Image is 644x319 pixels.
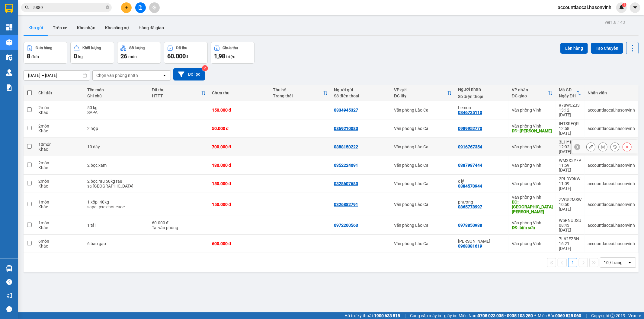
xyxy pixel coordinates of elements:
[633,5,638,10] span: caret-down
[619,5,624,10] img: icon-new-feature
[559,121,582,126] div: IHTSREQR
[117,42,161,64] button: Số lượng26món
[559,236,582,241] div: 7L62EZBN
[459,312,533,319] span: Miền Nam
[87,223,146,228] div: 1 tải
[6,39,12,46] img: warehouse-icon
[38,124,81,128] div: 2 món
[212,163,267,168] div: 180.000 đ
[394,181,452,186] div: Văn phòng Lào Cai
[212,202,267,207] div: 150.000 đ
[458,223,482,228] div: 0978850988
[588,126,635,131] div: accountlaocai.hasonvinh
[87,87,146,92] div: Tên món
[604,260,623,266] div: 10 / trang
[273,87,323,92] div: Thu hộ
[512,128,553,133] div: DĐ: hồng lĩnh
[622,3,626,7] sup: 1
[610,314,615,318] span: copyright
[38,239,81,244] div: 6 món
[24,21,48,35] button: Kho gửi
[512,108,553,112] div: Văn phòng Vinh
[559,126,582,136] div: 12:58 [DATE]
[559,103,582,108] div: 978WCZJ3
[78,54,83,59] span: kg
[212,108,267,112] div: 150.000 đ
[534,314,536,317] span: ⚪️
[6,293,12,298] span: notification
[212,241,267,246] div: 600.000 đ
[87,204,146,209] div: sapa- pxe chot cuoc
[6,279,12,285] span: question-circle
[512,200,553,214] div: DĐ: bãi dương châu
[458,110,482,115] div: 0346735110
[38,90,81,95] div: Chi tiết
[588,223,635,228] div: accountlaocai.hasonvinh
[6,84,12,91] img: solution-icon
[394,126,452,131] div: Văn phòng Lào Cai
[512,144,553,149] div: Văn phòng Vinh
[87,126,146,131] div: 2 hộp
[568,258,577,267] button: 1
[87,179,146,184] div: 2 bọc rau 50kg rau
[391,85,455,101] th: Toggle SortBy
[394,108,452,112] div: Văn phòng Lào Cai
[394,223,452,228] div: Văn phòng Lào Cai
[226,54,235,59] span: triệu
[33,4,104,11] input: Tìm tên, số ĐT hoặc mã đơn
[48,21,72,35] button: Trên xe
[38,165,81,170] div: Khác
[87,110,146,115] div: SAPA
[512,93,548,98] div: ĐC giao
[334,108,358,112] div: 0334945327
[152,220,206,225] div: 60.000 đ
[559,87,577,92] div: Mã GD
[334,163,358,168] div: 0352224091
[6,265,12,272] img: warehouse-icon
[623,3,625,7] span: 1
[458,163,482,168] div: 0387987444
[374,313,400,318] strong: 1900 633 818
[559,202,582,212] div: 10:50 [DATE]
[25,5,29,10] span: search
[149,85,209,101] th: Toggle SortBy
[212,90,267,95] div: Chưa thu
[36,46,52,50] div: Đơn hàng
[87,200,146,204] div: 1 xốp- 40kg
[394,163,452,168] div: Văn phòng Lào Cai
[162,73,167,78] svg: open
[334,202,358,207] div: 0326882791
[559,163,582,172] div: 11:59 [DATE]
[588,108,635,112] div: accountlaocai.hasonvinh
[149,2,160,13] button: aim
[559,108,582,117] div: 13:12 [DATE]
[100,21,134,35] button: Kho công nợ
[334,87,388,92] div: Người gửi
[559,158,582,163] div: WM2X3Y7P
[38,200,81,204] div: 1 món
[214,52,225,60] span: 1,98
[458,126,482,131] div: 0989952770
[167,52,186,60] span: 60.000
[24,42,67,64] button: Đơn hàng8đơn
[38,220,81,225] div: 1 món
[87,93,146,98] div: Ghi chú
[512,241,553,246] div: Văn phòng Vinh
[38,128,81,133] div: Khác
[458,184,482,188] div: 0384570944
[87,163,146,168] div: 2 bọc xám
[410,312,457,319] span: Cung cấp máy in - giấy in:
[87,241,146,246] div: 6 bao gạo
[560,43,588,54] button: Lên hàng
[512,181,553,186] div: Văn phòng Vinh
[458,144,482,149] div: 0916767354
[152,93,201,98] div: HTTT
[394,144,452,149] div: Văn phòng Lào Cai
[559,197,582,202] div: ZVG52MSW
[212,126,267,131] div: 50.000 đ
[6,306,12,312] span: message
[334,144,358,149] div: 0888150222
[96,72,138,78] div: Chọn văn phòng nhận
[202,65,208,71] sup: 2
[334,223,358,228] div: 0972200563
